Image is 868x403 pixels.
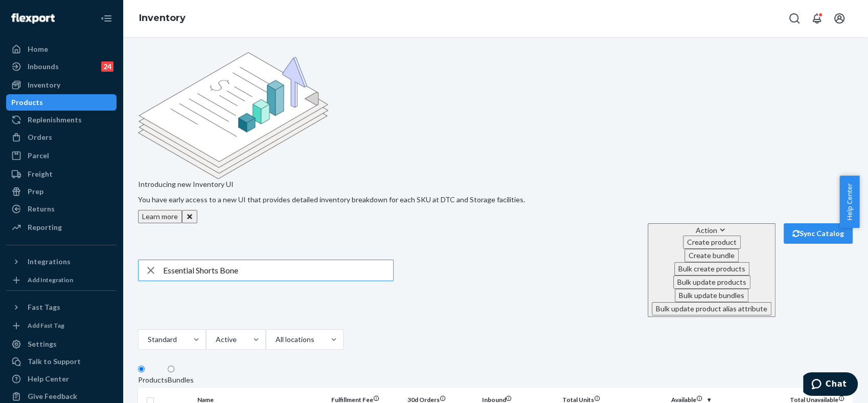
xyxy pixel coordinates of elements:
[139,12,186,24] a: Inventory
[138,52,328,179] img: new-reports-banner-icon.82668bd98b6a51aee86340f2a7b77ae3.png
[168,366,174,372] input: Bundles
[28,61,59,72] div: Inbounds
[28,44,48,54] div: Home
[839,176,859,228] button: Help Center
[182,210,197,223] button: Close
[829,8,850,29] button: Open account menu
[28,115,82,125] div: Replenishments
[6,112,117,128] a: Replenishments
[689,251,735,260] span: Create bundle
[138,375,168,385] div: Products
[138,195,853,205] p: You have early access to a new UI that provides detailed inventory breakdown for each SKU at DTC ...
[138,179,853,189] p: Introducing new Inventory UI
[28,356,81,367] div: Talk to Support
[6,336,117,352] a: Settings
[28,257,71,267] div: Integrations
[28,222,62,232] div: Reporting
[96,8,117,29] button: Close Navigation
[28,80,60,90] div: Inventory
[6,320,117,332] a: Add Fast Tag
[687,238,737,246] span: Create product
[683,236,741,249] button: Create product
[652,225,771,236] div: Action
[807,8,827,29] button: Open notifications
[675,289,748,302] button: Bulk update bundles
[101,61,113,72] div: 24
[28,169,53,179] div: Freight
[28,186,43,197] div: Prep
[168,375,194,385] div: Bundles
[648,223,775,317] button: ActionCreate productCreate bundleBulk create productsBulk update productsBulk update bundlesBulk ...
[6,94,117,111] a: Products
[138,366,145,372] input: Products
[28,339,57,349] div: Settings
[678,264,745,273] span: Bulk create products
[684,249,739,262] button: Create bundle
[28,204,55,214] div: Returns
[6,183,117,200] a: Prep
[803,372,858,398] iframe: Opens a widget where you can chat to one of our agents
[6,274,117,286] a: Add Integration
[6,201,117,217] a: Returns
[177,334,178,345] input: Standard
[677,278,746,286] span: Bulk update products
[11,13,55,24] img: Flexport logo
[6,353,117,370] button: Talk to Support
[314,334,315,345] input: All locations
[11,97,43,108] div: Products
[784,223,853,244] button: Sync Catalog
[652,302,771,315] button: Bulk update product alias attribute
[673,275,750,289] button: Bulk update products
[6,41,117,57] a: Home
[656,304,767,313] span: Bulk update product alias attribute
[28,321,64,330] div: Add Fast Tag
[28,275,73,284] div: Add Integration
[148,334,176,345] div: Standard
[131,4,194,33] ol: breadcrumbs
[6,371,117,387] a: Help Center
[276,334,313,345] div: All locations
[216,334,236,345] div: Active
[28,151,49,161] div: Parcel
[6,253,117,270] button: Integrations
[138,210,182,223] button: Learn more
[28,132,52,142] div: Orders
[6,129,117,145] a: Orders
[6,77,117,93] a: Inventory
[6,299,117,315] button: Fast Tags
[163,260,393,281] input: Search inventory by name or sku
[6,166,117,182] a: Freight
[6,147,117,164] a: Parcel
[28,374,69,384] div: Help Center
[237,334,238,345] input: Active
[674,262,749,275] button: Bulk create products
[679,291,744,300] span: Bulk update bundles
[28,302,60,312] div: Fast Tags
[6,219,117,236] a: Reporting
[6,58,117,75] a: Inbounds24
[28,391,77,401] div: Give Feedback
[784,8,805,29] button: Open Search Box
